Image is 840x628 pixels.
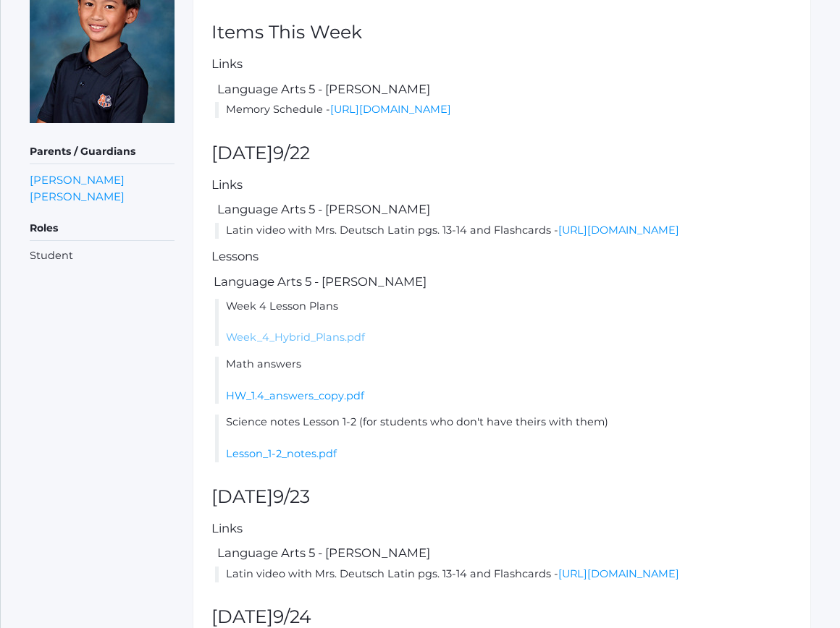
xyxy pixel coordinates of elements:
[215,102,792,118] li: Memory Schedule -
[215,223,792,239] li: Latin video with Mrs. Deutsch Latin pgs. 13-14 and Flashcards -
[215,415,792,462] li: Science notes Lesson 1-2 (for students who don't have theirs with them)
[215,82,792,96] h5: Language Arts 5 - [PERSON_NAME]
[215,546,792,559] h5: Language Arts 5 - [PERSON_NAME]
[330,103,451,116] a: [URL][DOMAIN_NAME]
[226,389,364,402] a: HW_1.4_answers_copy.pdf
[211,22,792,43] h2: Items This Week
[558,567,679,580] a: [URL][DOMAIN_NAME]
[211,607,792,627] h2: [DATE]
[30,140,175,164] h5: Parents / Guardians
[273,485,310,507] span: 9/23
[30,171,125,188] a: [PERSON_NAME]
[215,357,792,404] li: Math answers
[215,203,792,216] h5: Language Arts 5 - [PERSON_NAME]
[211,250,792,263] h5: Lessons
[30,248,175,264] li: Student
[273,606,311,627] span: 9/24
[211,143,792,164] h2: [DATE]
[226,331,365,344] a: Week_4_Hybrid_Plans.pdf
[211,487,792,507] h2: [DATE]
[558,224,679,237] a: [URL][DOMAIN_NAME]
[211,178,792,191] h5: Links
[211,57,792,70] h5: Links
[215,567,792,582] li: Latin video with Mrs. Deutsch Latin pgs. 13-14 and Flashcards -
[211,522,792,535] h5: Links
[30,216,175,241] h5: Roles
[215,299,792,346] li: Week 4 Lesson Plans
[30,188,125,205] a: [PERSON_NAME]
[211,275,792,288] h5: Language Arts 5 - [PERSON_NAME]
[273,142,310,164] span: 9/22
[226,447,337,460] a: Lesson_1-2_notes.pdf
